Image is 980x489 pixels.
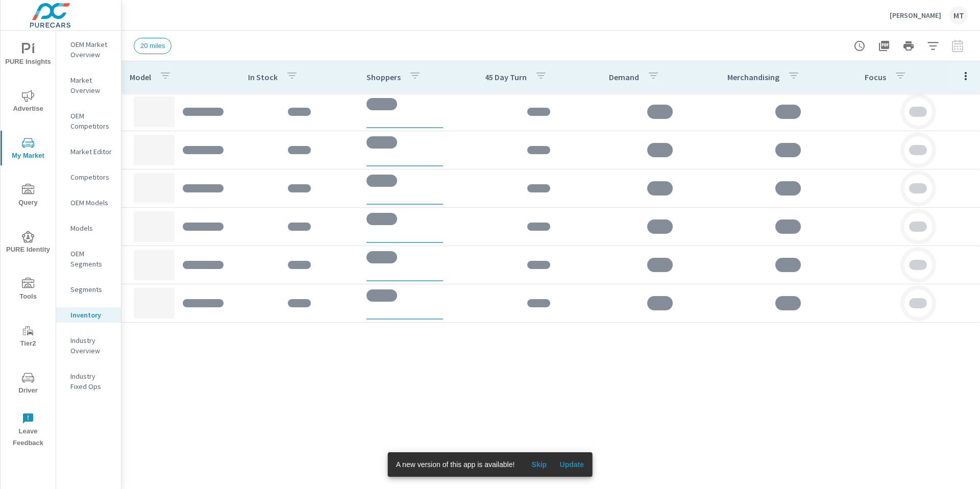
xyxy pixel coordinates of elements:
[4,278,53,303] span: Tools
[130,72,151,82] p: Model
[874,36,894,56] button: "Export Report to PDF"
[56,282,121,297] div: Segments
[70,249,113,269] p: OEM Segments
[366,72,401,82] p: Shoppers
[923,36,943,56] button: Apply Filters
[56,307,121,323] div: Inventory
[56,246,121,272] div: OEM Segments
[56,72,121,98] div: Market Overview
[70,39,113,60] p: OEM Market Overview
[898,36,919,56] button: Print Report
[70,223,113,233] p: Models
[56,369,121,394] div: Industry Fixed Ops
[70,198,113,208] p: OEM Models
[523,456,555,473] button: Skip
[56,37,121,62] div: OEM Market Overview
[1,31,56,453] div: nav menu
[70,111,113,131] p: OEM Competitors
[396,460,515,469] span: A new version of this app is available!
[4,372,53,397] span: Driver
[4,325,53,350] span: Tier2
[56,195,121,210] div: OEM Models
[559,460,584,469] span: Update
[70,146,113,157] p: Market Editor
[555,456,588,473] button: Update
[865,72,886,82] p: Focus
[56,333,121,358] div: Industry Overview
[70,335,113,356] p: Industry Overview
[70,75,113,95] p: Market Overview
[70,371,113,392] p: Industry Fixed Ops
[609,72,639,82] p: Demand
[890,11,941,20] p: [PERSON_NAME]
[485,72,527,82] p: 45 Day Turn
[70,284,113,295] p: Segments
[4,137,53,162] span: My Market
[4,231,53,256] span: PURE Identity
[56,221,121,236] div: Models
[4,43,53,68] span: PURE Insights
[4,412,53,449] span: Leave Feedback
[248,72,278,82] p: In Stock
[4,90,53,115] span: Advertise
[56,144,121,159] div: Market Editor
[56,169,121,185] div: Competitors
[56,108,121,134] div: OEM Competitors
[134,42,171,50] span: 20 miles
[727,72,779,82] p: Merchandising
[70,310,113,320] p: Inventory
[949,6,968,25] div: MT
[70,172,113,182] p: Competitors
[4,184,53,209] span: Query
[527,460,551,469] span: Skip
